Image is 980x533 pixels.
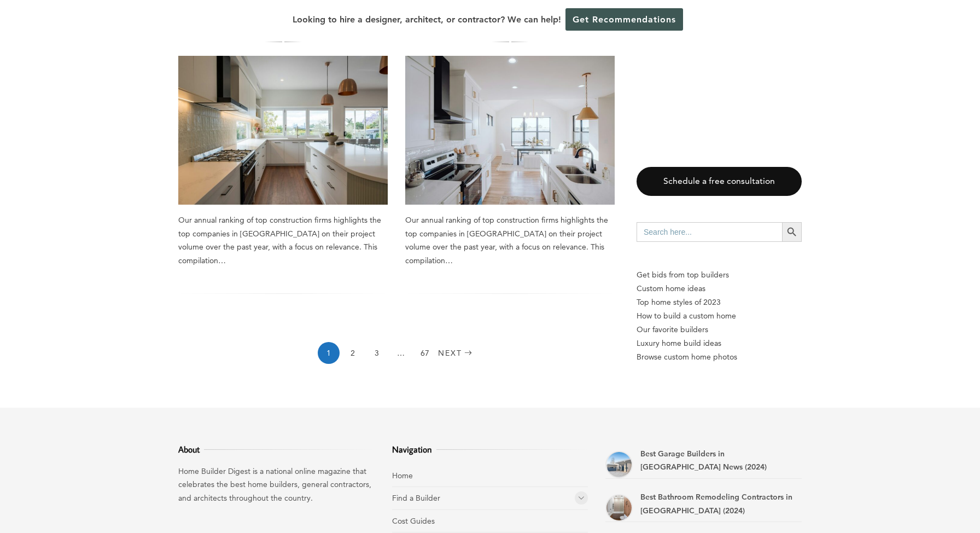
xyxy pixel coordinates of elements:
a: Our favorite builders [637,323,802,337]
a: Home [392,471,413,480]
p: Home Builder Digest is a national online magazine that celebrates the best home builders, general... [178,465,375,505]
a: Best Bathroom Remodeling Contractors in [GEOGRAPHIC_DATA] (2024) [640,492,792,515]
a: Best Kitchen Remodeling Contractors in [GEOGRAPHIC_DATA] (2024) [178,56,388,205]
span: 1 [318,342,340,364]
div: Our annual ranking of top construction firms highlights the top companies in [GEOGRAPHIC_DATA] on... [405,213,615,267]
a: Schedule a free consultation [637,167,802,196]
input: Search here... [637,222,782,242]
a: Luxury home build ideas [637,337,802,350]
a: Best Kitchen Remodeling Contractors in [GEOGRAPHIC_DATA] (2024) [405,56,615,205]
a: Best Bathroom Remodeling Contractors in Portsmouth (2024) [605,494,633,522]
a: Get Recommendations [565,8,683,31]
a: Best Garage Builders in [GEOGRAPHIC_DATA] News (2024) [640,449,767,472]
h3: Navigation [392,443,588,456]
a: Best Garage Builders in Newport News (2024) [605,451,633,478]
a: Top home styles of 2023 [637,296,802,309]
a: How to build a custom home [637,309,802,323]
p: Get bids from top builders [637,268,802,282]
a: Find a Builder [392,493,440,503]
a: 3 [366,342,388,364]
a: Cost Guides [392,516,435,526]
a: 2 [342,342,364,364]
a: Custom home ideas [637,282,802,296]
a: 67 [414,342,436,364]
span: … [390,342,412,364]
a: Next [438,342,475,364]
svg: Search [786,226,798,238]
h3: About [178,443,375,456]
div: Our annual ranking of top construction firms highlights the top companies in [GEOGRAPHIC_DATA] on... [178,213,388,267]
a: Browse custom home photos [637,350,802,364]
